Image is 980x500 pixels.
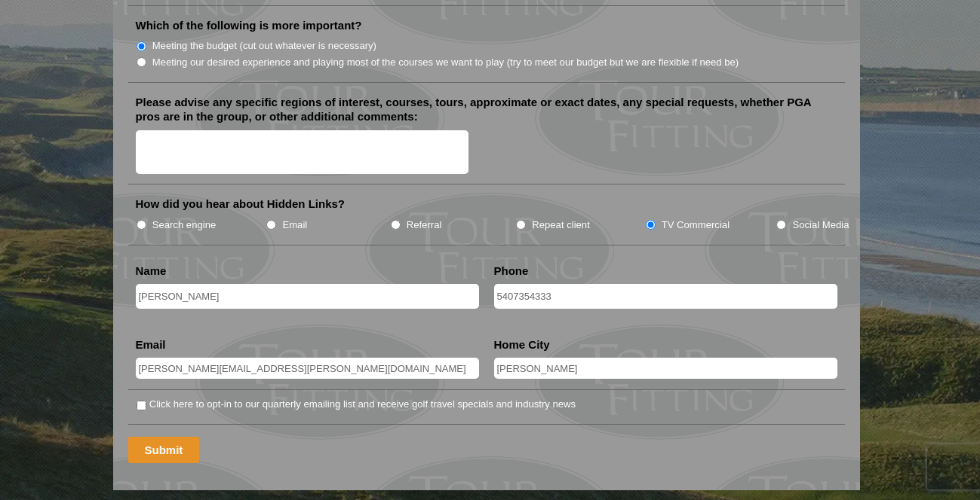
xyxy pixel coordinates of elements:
[662,218,730,233] label: TV Commercial
[282,218,307,233] label: Email
[532,218,590,233] label: Repeat client
[494,337,550,352] label: Home City
[136,197,346,212] label: How did you hear about Hidden Links?
[494,264,529,279] label: Phone
[149,397,576,412] label: Click here to opt-in to our quarterly emailing list and receive golf travel specials and industry...
[136,18,362,33] label: Which of the following is more important?
[128,437,200,463] input: Submit
[136,264,167,279] label: Name
[152,38,376,53] label: Meeting the budget (cut out whatever is necessary)
[407,218,442,233] label: Referral
[152,55,739,70] label: Meeting our desired experience and playing most of the courses we want to play (try to meet our b...
[792,218,849,233] label: Social Media
[152,218,217,233] label: Search engine
[136,95,837,124] label: Please advise any specific regions of interest, courses, tours, approximate or exact dates, any s...
[136,337,166,352] label: Email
